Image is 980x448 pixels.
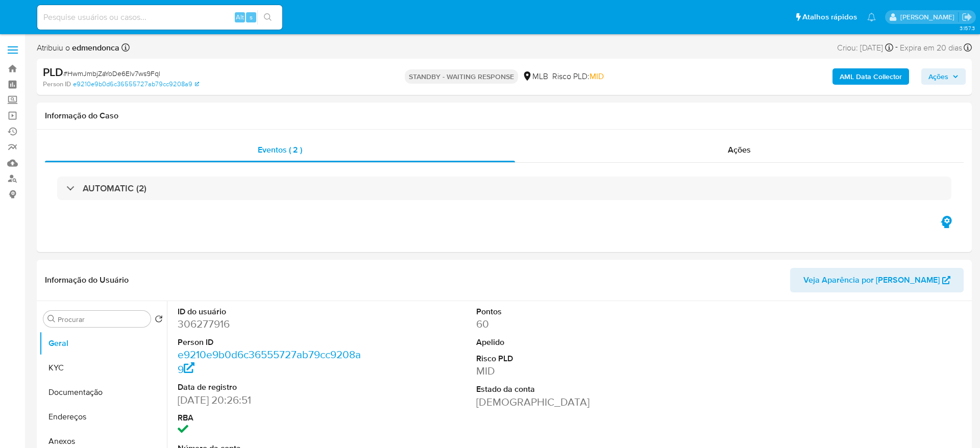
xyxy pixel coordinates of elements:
[39,380,167,405] button: Documentação
[552,71,604,82] span: Risco PLD:
[43,64,63,80] b: PLD
[236,12,244,22] span: Alt
[178,337,366,348] dt: Person ID
[43,80,71,89] b: Person ID
[83,183,146,194] h3: AUTOMATIC (2)
[258,144,302,156] span: Eventos ( 2 )
[405,69,518,84] p: STANDBY - WAITING RESPONSE
[257,10,278,24] button: search-icon
[57,177,951,200] div: AUTOMATIC (2)
[39,331,167,356] button: Geral
[39,405,167,429] button: Endereços
[58,315,146,324] input: Procurar
[39,356,167,380] button: KYC
[47,315,56,323] button: Procurar
[45,111,964,121] h1: Informação do Caso
[73,80,199,89] a: e9210e9b0d6c36555727ab79cc9208a9
[476,395,665,409] dd: [DEMOGRAPHIC_DATA]
[962,12,972,22] a: Sair
[590,70,604,82] span: MID
[837,41,893,55] div: Criou: [DATE]
[178,382,366,393] dt: Data de registro
[45,275,129,285] h1: Informação do Usuário
[476,353,665,364] dt: Risco PLD
[867,13,876,21] a: Notificações
[840,68,902,85] b: AML Data Collector
[790,268,964,292] button: Veja Aparência por [PERSON_NAME]
[178,317,366,331] dd: 306277916
[476,337,665,348] dt: Apelido
[476,364,665,378] dd: MID
[476,317,665,331] dd: 60
[70,42,119,54] b: edmendonca
[178,393,366,407] dd: [DATE] 20:26:51
[900,42,962,54] span: Expira em 20 dias
[37,42,119,54] span: Atribuiu o
[178,412,366,424] dt: RBA
[895,41,898,55] span: -
[928,68,948,85] span: Ações
[522,71,548,82] div: MLB
[155,315,163,326] button: Retornar ao pedido padrão
[250,12,253,22] span: s
[900,12,958,22] p: eduardo.dutra@mercadolivre.com
[476,384,665,395] dt: Estado da conta
[476,306,665,317] dt: Pontos
[803,268,940,292] span: Veja Aparência por [PERSON_NAME]
[37,11,282,24] input: Pesquise usuários ou casos...
[178,306,366,317] dt: ID do usuário
[728,144,751,156] span: Ações
[178,347,361,376] a: e9210e9b0d6c36555727ab79cc9208a9
[802,12,857,22] span: Atalhos rápidos
[921,68,966,85] button: Ações
[832,68,909,85] button: AML Data Collector
[63,68,160,79] span: # HwmJmbjZaYoDe6Elv7ws9Fql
